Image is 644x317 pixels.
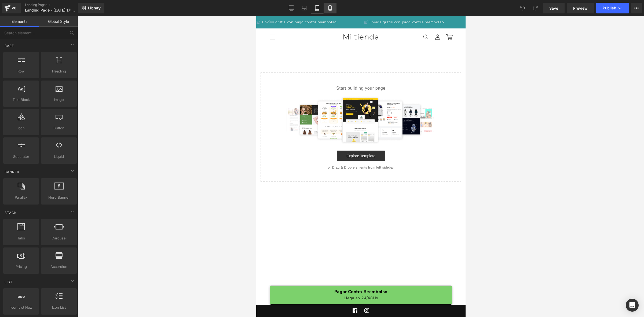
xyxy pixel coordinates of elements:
span: Icon [5,125,37,131]
p: 🛒 Envíos gratis con pago contra reembolso [197,4,277,8]
button: More [631,3,642,13]
a: v6 [2,3,21,13]
span: Pricing [5,264,37,269]
span: Llega en 24/48Hs [78,279,131,285]
a: Desktop [285,3,298,13]
button: Redo [530,3,541,13]
span: Pagar Contra Reembolso [78,273,131,285]
p: 🛒 Envíos gratis con pago contra reembolso [90,4,170,8]
span: Row [5,68,37,74]
a: Global Style [39,16,78,27]
span: Heading [43,68,75,74]
span: Icon List [43,305,75,310]
span: Landing Page - [DATE] 17:33:06 [25,8,76,12]
span: Button [43,125,75,131]
span: Accordion [43,264,75,269]
a: Tablet [311,3,324,13]
a: Mi tienda [85,15,125,27]
p: or Drag & Drop elements from left sidebar [13,150,196,153]
button: Publish [596,3,629,13]
span: Text Block [5,97,37,103]
button: Undo [517,3,528,13]
span: Separator [5,154,37,159]
a: New Library [78,3,104,13]
span: List [4,279,13,285]
span: Liquid [43,154,75,159]
div: v6 [11,5,17,12]
span: Save [549,5,558,11]
span: Icon List Hoz [5,305,37,310]
span: Parallax [5,195,37,200]
span: Base [4,43,14,48]
summary: Búsqueda [164,15,175,27]
span: Carousel [43,235,75,241]
summary: Menú [10,15,22,27]
a: Mobile [324,3,336,13]
span: Image [43,97,75,103]
div: Open Intercom Messenger [626,299,639,312]
span: Preview [573,5,588,11]
span: Publish [603,6,616,10]
a: Laptop [298,3,311,13]
span: Banner [4,169,20,174]
span: Tabs [5,235,37,241]
a: Landing Pages [25,3,87,7]
a: Preview [567,3,594,13]
span: Stack [4,210,17,215]
span: Hero Banner [43,195,75,200]
span: Library [88,6,101,10]
a: Explore Template [80,134,129,145]
p: Start building your page [13,69,196,75]
span: Mi tienda [86,16,123,25]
